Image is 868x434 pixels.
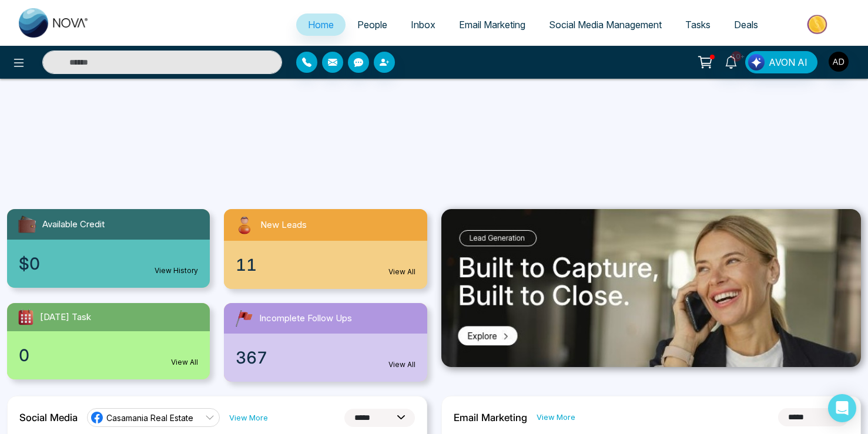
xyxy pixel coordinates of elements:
img: Market-place.gif [776,11,861,38]
span: $0 [19,251,40,276]
span: Email Marketing [459,19,525,31]
a: Incomplete Follow Ups367View All [217,303,434,382]
span: 367 [236,345,267,370]
img: Nova CRM Logo [19,8,89,38]
img: todayTask.svg [16,308,35,327]
a: Home [296,14,346,36]
span: Incomplete Follow Ups [259,312,352,325]
span: New Leads [260,218,307,232]
a: View History [155,265,198,276]
img: newLeads.svg [233,214,256,236]
img: availableCredit.svg [16,214,38,235]
a: Inbox [399,14,447,36]
a: Social Media Management [537,14,673,36]
span: Social Media Management [549,19,662,31]
span: 11 [236,253,257,277]
span: Inbox [411,19,435,31]
img: followUps.svg [233,308,254,329]
span: [DATE] Task [40,311,91,324]
span: Deals [734,19,758,31]
span: Home [308,19,334,31]
div: Open Intercom Messenger [828,394,856,422]
a: View All [171,357,198,368]
a: 10+ [717,51,745,72]
a: View All [388,359,415,370]
h2: Email Marketing [454,412,527,423]
img: Lead Flow [748,54,765,70]
a: Email Marketing [447,14,537,36]
span: People [357,19,387,31]
span: Casamania Real Estate [106,412,193,423]
a: Deals [722,14,770,36]
span: 0 [19,343,29,368]
h2: Social Media [19,412,78,423]
img: User Avatar [829,52,849,72]
button: AVON AI [745,51,817,73]
a: New Leads11View All [217,209,434,289]
img: . [441,209,861,367]
a: View More [229,412,268,423]
a: View More [537,412,575,423]
span: Available Credit [42,218,105,231]
span: Tasks [685,19,711,31]
a: People [346,14,399,36]
a: View All [388,267,415,277]
span: AVON AI [769,55,807,69]
a: Tasks [673,14,722,36]
span: 10+ [731,51,742,62]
